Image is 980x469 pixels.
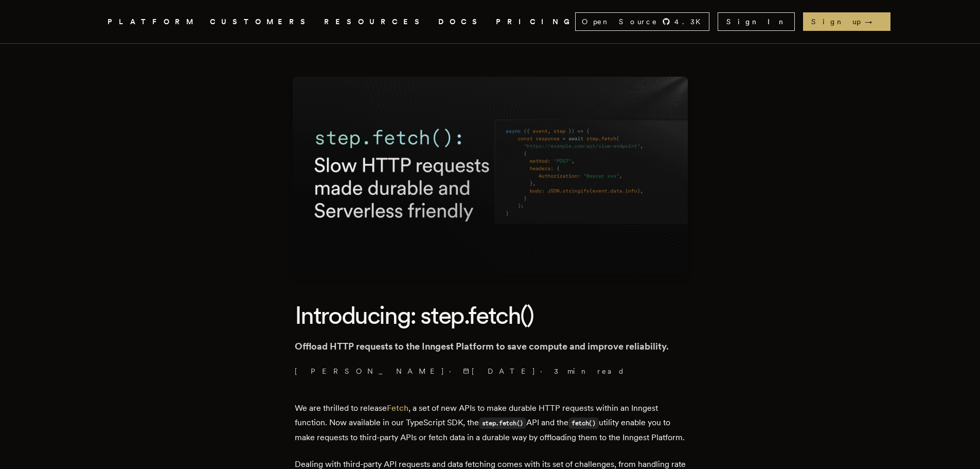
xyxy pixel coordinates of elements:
span: 3 min read [554,366,625,376]
a: Sign up [803,12,890,31]
span: Open Source [582,16,658,27]
a: Fetch [387,403,408,413]
p: We are thrilled to release , a set of new APIs to make durable HTTP requests within an Inngest fu... [295,401,686,445]
span: → [865,16,882,27]
h1: Introducing: step.fetch() [295,299,686,331]
a: [PERSON_NAME] [295,366,445,376]
a: PRICING [496,15,575,28]
a: Sign In [718,12,795,31]
a: CUSTOMERS [210,15,312,28]
span: [DATE] [463,366,536,376]
img: Featured image for Introducing: step.fetch() blog post [293,77,688,274]
p: · · [295,366,686,376]
span: 4.3 K [674,16,707,27]
button: PLATFORM [108,15,198,28]
button: RESOURCES [324,15,426,28]
a: DOCS [438,15,484,28]
code: step.fetch() [479,418,526,429]
code: fetch() [568,418,599,429]
p: Offload HTTP requests to the Inngest Platform to save compute and improve reliability. [295,339,686,354]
